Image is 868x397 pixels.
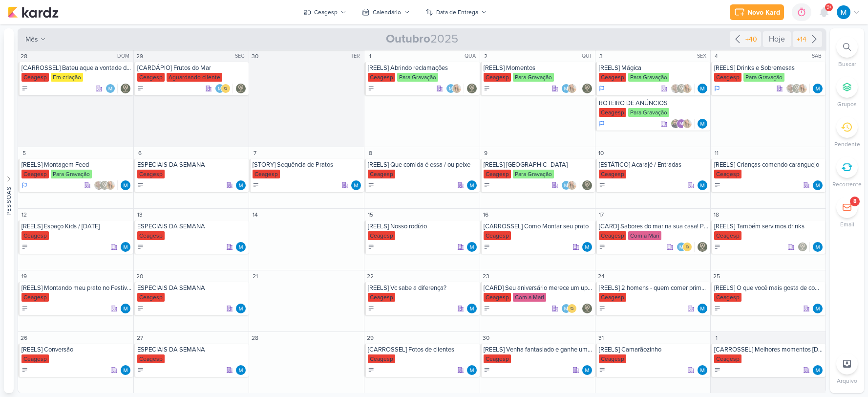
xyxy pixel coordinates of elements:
[21,367,28,374] div: A Fazer
[253,170,280,178] div: Ceagesp
[481,148,491,158] div: 9
[813,180,823,190] img: MARIANA MIRANDA
[465,52,479,60] div: QUA
[21,181,27,189] div: Em Andamento
[582,52,594,60] div: QUI
[467,84,477,93] img: Leviê Agência de Marketing Digital
[743,73,784,82] div: Para Gravação
[467,84,477,93] div: Responsável: Leviê Agência de Marketing Digital
[21,161,131,169] div: [REELS] Montagem Feed
[813,304,823,313] div: Responsável: MARIANA MIRANDA
[19,210,29,220] div: 12
[837,5,850,19] img: MARIANA MIRANDA
[21,73,49,82] div: Ceagesp
[682,84,692,93] img: Yasmin Yumi
[599,108,626,117] div: Ceagesp
[8,6,59,18] img: kardz.app
[682,242,692,252] img: IDBOX - Agência de Design
[121,242,130,252] img: MARIANA MIRANDA
[582,365,592,375] div: Responsável: MARIANA MIRANDA
[484,305,490,312] div: A Fazer
[596,148,606,158] div: 10
[714,284,824,292] div: [REELS] O que você mais gosta de comer
[698,180,707,190] div: Responsável: MARIANA MIRANDA
[236,180,246,190] img: MARIANA MIRANDA
[250,333,260,343] div: 28
[368,243,375,250] div: A Fazer
[484,284,593,292] div: [CARD] Seu aniversário merece um upgrade
[106,84,118,93] div: Colaboradores: MARIANA MIRANDA
[94,180,118,190] div: Colaboradores: Sarah Violante, Leviê Agência de Marketing Digital, Yasmin Yumi
[561,180,571,190] img: MARIANA MIRANDA
[582,84,592,93] img: Leviê Agência de Marketing Digital
[121,242,130,252] div: Responsável: MARIANA MIRANDA
[786,84,810,93] div: Colaboradores: Sarah Violante, Leviê Agência de Marketing Digital, Yasmin Yumi
[812,52,825,60] div: SAB
[368,284,477,292] div: [REELS] Vc sabe a diferença?
[582,84,592,93] div: Responsável: Leviê Agência de Marketing Digital
[368,354,395,363] div: Ceagesp
[121,84,130,93] img: Leviê Agência de Marketing Digital
[813,180,823,190] div: Responsável: MARIANA MIRANDA
[677,242,695,252] div: Colaboradores: MARIANA MIRANDA, IDBOX - Agência de Design
[351,180,361,190] div: Responsável: MARIANA MIRANDA
[786,84,796,93] img: Sarah Violante
[137,182,144,189] div: A Fazer
[137,222,247,230] div: ESPECIAIS DA SEMANA
[137,354,165,363] div: Ceagesp
[135,51,145,61] div: 29
[599,85,605,92] div: Em Andamento
[698,242,707,252] img: Leviê Agência de Marketing Digital
[484,161,593,169] div: [REELS] Prato
[484,182,490,189] div: A Fazer
[250,271,260,281] div: 21
[121,304,130,313] img: MARIANA MIRANDA
[599,284,708,292] div: [REELS] 2 homens - quem comer primeiro ganha o rodízio do casal
[167,73,222,82] div: Aguardando cliente
[561,304,571,313] img: MARIANA MIRANDA
[599,243,606,250] div: A Fazer
[730,4,784,20] button: Novo Kard
[697,52,709,60] div: SEX
[137,85,144,92] div: A Fazer
[763,31,791,47] div: Hoje
[698,242,707,252] div: Responsável: Leviê Agência de Marketing Digital
[599,73,626,82] div: Ceagesp
[4,186,13,216] div: Pessoas
[830,36,864,68] li: Ctrl + F
[677,119,686,129] div: mlegnaioli@gmail.com
[236,180,246,190] div: Responsável: MARIANA MIRANDA
[682,119,692,129] img: Yasmin Yumi
[368,305,375,312] div: A Fazer
[365,148,375,158] div: 8
[368,85,375,92] div: A Fazer
[137,64,247,72] div: [CARDÁPIO] Frutos do Mar
[21,231,49,240] div: Ceagesp
[137,293,165,302] div: Ceagesp
[582,304,592,313] div: Responsável: Leviê Agência de Marketing Digital
[137,243,144,250] div: A Fazer
[714,73,741,82] div: Ceagesp
[484,170,511,178] div: Ceagesp
[25,34,38,44] span: mês
[351,52,363,60] div: TER
[94,180,104,190] img: Sarah Violante
[484,293,511,302] div: Ceagesp
[837,376,857,385] p: Arquivo
[599,120,605,128] div: Em Andamento
[679,122,683,127] p: m
[853,198,857,205] div: 8
[137,346,247,353] div: ESPECIAIS DA SEMANA
[121,365,130,375] div: Responsável: MARIANA MIRANDA
[677,242,686,252] img: MARIANA MIRANDA
[714,346,824,353] div: [CARROSSEL] Melhores momentos Halloween
[19,271,29,281] div: 19
[714,182,721,189] div: A Fazer
[19,333,29,343] div: 26
[671,119,695,129] div: Colaboradores: Gabriel Bastos, mlegnaioli@gmail.com, Yasmin Yumi
[628,108,669,117] div: Para Gravação
[671,84,680,93] img: Sarah Violante
[4,28,14,393] button: Pessoas
[813,365,823,375] img: MARIANA MIRANDA
[628,231,661,240] div: Com a Mari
